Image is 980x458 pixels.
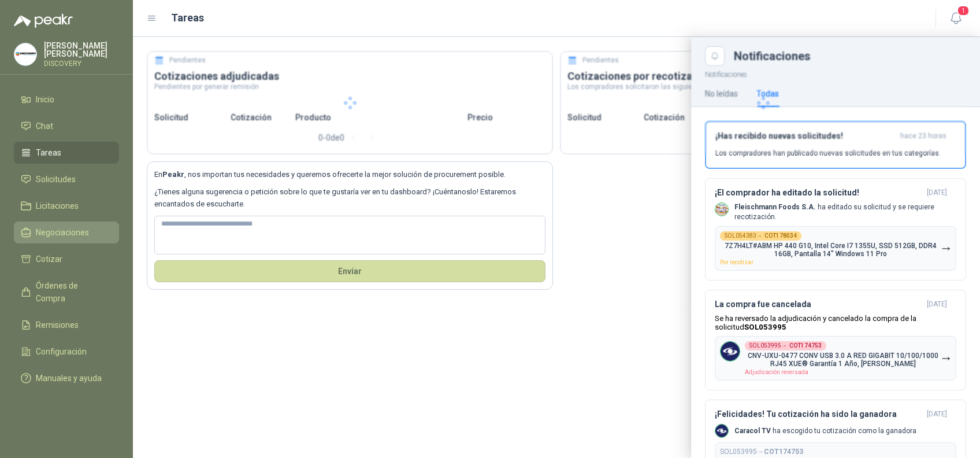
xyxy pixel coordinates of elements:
span: Adjudicación reversada [745,369,808,375]
button: SOL054383→COT1780347Z7H4LT#ABM HP 440 G10, Intel Core I7 1355U, SSD 512GB, DDR4 16GB, Pantalla 14... [715,226,956,271]
p: CNV-UXU-0477 CONV USB 3.0 A RED GIGABIT 10/100/1000 RJ45 XUE® Garantía 1 Año, [PERSON_NAME] [745,352,941,368]
b: Caracol TV [734,427,771,435]
a: Inicio [14,88,119,110]
p: ha editado su solicitud y se requiere recotización. [734,202,956,222]
a: Negociaciones [14,221,119,243]
div: SOL054383 → [720,231,801,241]
p: [PERSON_NAME] [PERSON_NAME] [44,42,119,58]
a: Remisiones [14,314,119,336]
a: Solicitudes [14,168,119,190]
button: 1 [945,8,966,29]
p: Se ha reversado la adjudicación y cancelado la compra de la solicitud [715,314,956,331]
a: Cotizar [14,248,119,270]
span: Negociaciones [36,226,89,239]
b: SOL053995 [744,323,786,331]
span: Remisiones [36,319,79,331]
p: SOL053995 → [720,448,803,456]
img: Company Logo [721,342,740,361]
a: Licitaciones [14,195,119,217]
span: [DATE] [927,188,947,198]
a: Tareas [14,142,119,164]
b: COT178034 [764,233,797,239]
span: Órdenes de Compra [36,279,108,305]
span: Solicitudes [36,173,76,186]
button: Close [705,46,725,66]
span: Manuales y ayuda [36,372,102,385]
p: ha escogido tu cotización como la ganadora [734,426,916,436]
span: [DATE] [927,409,947,419]
span: Licitaciones [36,200,79,212]
h3: ¡Felicidades! Tu cotización ha sido la ganadora [715,409,922,419]
img: Company Logo [715,203,728,216]
button: La compra fue cancelada[DATE] Se ha reversado la adjudicación y cancelado la compra de la solicit... [705,290,966,390]
img: Company Logo [14,43,36,65]
img: Logo peakr [14,14,73,28]
span: Cotizar [36,253,62,265]
h3: La compra fue cancelada [715,300,922,309]
span: Inicio [36,93,54,106]
a: Órdenes de Compra [14,275,119,309]
button: Company LogoSOL053995→COT174753CNV-UXU-0477 CONV USB 3.0 A RED GIGABIT 10/100/1000 RJ45 XUE® Gara... [715,336,956,381]
h3: ¡El comprador ha editado la solicitud! [715,188,922,198]
div: SOL053995 → [745,341,826,350]
span: Chat [36,120,53,132]
button: ¡El comprador ha editado la solicitud![DATE] Company LogoFleischmann Foods S.A. ha editado su sol... [705,178,966,281]
span: Por recotizar [720,259,753,265]
h1: Tareas [171,10,204,26]
div: Notificaciones [734,50,966,62]
b: COT174753 [764,448,803,456]
span: Configuración [36,345,87,358]
a: Manuales y ayuda [14,367,119,389]
span: [DATE] [927,300,947,309]
b: COT174753 [789,343,822,349]
img: Company Logo [715,424,728,437]
span: Tareas [36,146,61,159]
b: Fleischmann Foods S.A. [734,203,816,211]
p: 7Z7H4LT#ABM HP 440 G10, Intel Core I7 1355U, SSD 512GB, DDR4 16GB, Pantalla 14" Windows 11 Pro [720,242,941,258]
span: 1 [957,5,970,16]
a: Configuración [14,341,119,363]
a: Chat [14,115,119,137]
p: DISCOVERY [44,60,119,67]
